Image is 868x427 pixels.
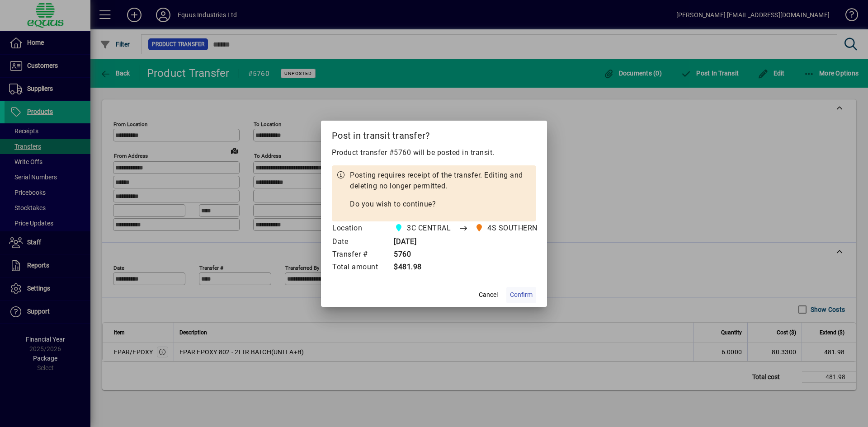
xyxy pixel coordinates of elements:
[510,290,533,300] span: Confirm
[350,199,532,210] p: Do you wish to continue?
[332,249,387,261] td: Transfer #
[487,223,538,234] span: 4S SOUTHERN
[332,147,536,158] p: Product transfer #5760 will be posted in transit.
[479,290,498,300] span: Cancel
[392,222,454,235] span: 3C CENTRAL
[332,221,387,236] td: Location
[387,236,555,249] td: [DATE]
[472,222,541,235] span: 4S SOUTHERN
[332,261,387,274] td: Total amount
[387,261,555,274] td: $481.98
[332,236,387,249] td: Date
[506,287,536,303] button: Confirm
[407,223,451,234] span: 3C CENTRAL
[474,287,503,303] button: Cancel
[350,170,532,192] p: Posting requires receipt of the transfer. Editing and deleting no longer permitted.
[387,249,555,261] td: 5760
[321,121,547,147] h2: Post in transit transfer?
